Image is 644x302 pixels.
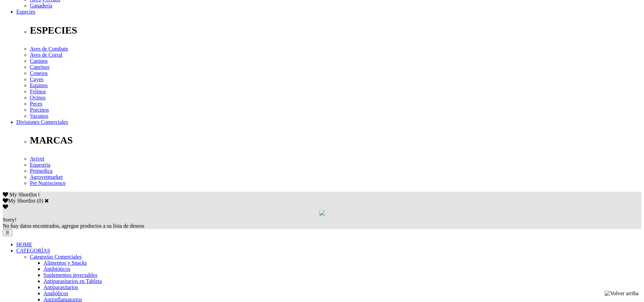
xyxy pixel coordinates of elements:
label: My Shortlist [3,198,35,204]
img: Volver arriba [605,290,639,297]
a: Cuyes [30,76,43,82]
button: ☰ [3,229,12,236]
a: Aves de Corral [30,52,62,58]
a: Caprinos [30,64,50,70]
iframe: Brevo live chat [3,95,117,299]
p: MARCAS [30,135,641,146]
a: Aves de Combate [30,46,68,52]
a: Caninos [30,58,48,64]
img: loading.gif [319,210,325,215]
span: Sorry! [3,217,17,223]
a: Especies [16,9,35,15]
a: Ovinos [30,95,45,100]
a: Ganadería [30,3,52,8]
a: Conejos [30,70,48,76]
a: Felinos [30,89,46,94]
div: No hay datos encontrados, agregue productos a su lista de deseos [3,217,641,229]
a: Equinos [30,82,48,88]
p: ESPECIES [30,25,641,36]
